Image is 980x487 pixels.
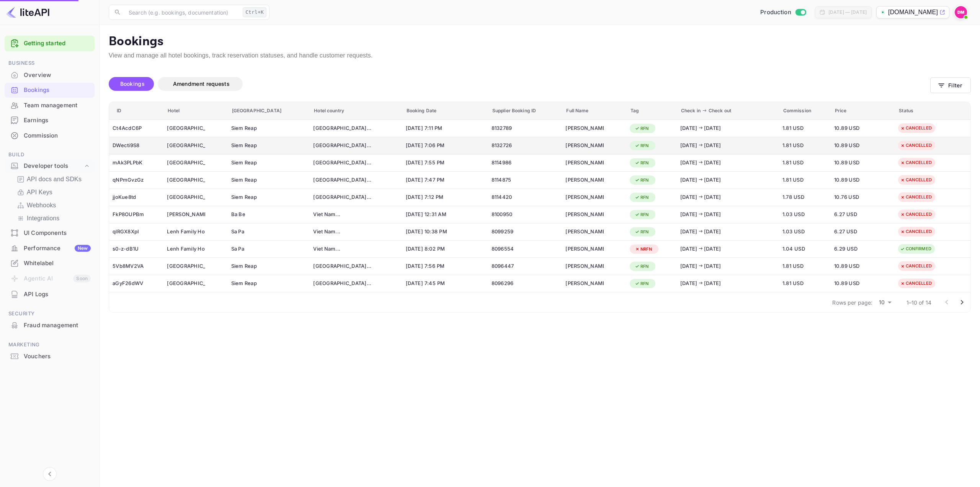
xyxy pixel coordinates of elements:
div: qNPmGvzGz [113,174,160,186]
th: Hotel [163,102,227,120]
div: RFN [630,158,654,168]
p: Bookings [109,34,971,49]
div: Relax Resort Angkor Villa [167,122,205,134]
span: 1.78 USD [782,193,827,202]
div: RFN [630,193,654,202]
div: 8132789 [492,122,559,134]
div: 8114420 [492,191,559,203]
span: Build [5,151,95,159]
a: Vouchers [5,349,95,363]
div: Relax Resort Angkor Villa [167,277,205,290]
span: [DATE] 8:02 PM [406,245,459,253]
div: RFN [630,262,654,271]
div: Fraud management [5,318,95,333]
div: Vouchers [5,349,95,364]
span: [DATE] 7:11 PM [406,124,459,133]
div: aGyF26dWV [113,277,160,290]
div: [DATE] [DATE] [680,193,745,201]
div: UI Components [24,229,91,238]
div: Developer tools [24,162,83,171]
div: Sa Pa [231,226,307,238]
div: [DATE] [DATE] [680,142,745,149]
span: [DATE] 7:06 PM [406,141,459,150]
div: CANCELLED [895,141,937,150]
div: RFN [630,279,654,289]
div: Cambodia [313,277,399,290]
div: John Richards [565,139,604,152]
a: Getting started [24,39,91,48]
div: Integrations [14,212,91,225]
div: CANCELLED [895,158,937,167]
div: Cambodia [313,174,399,186]
span: [DATE] 12:31 AM [406,210,459,219]
div: Cambodia [313,260,399,272]
div: 5Vb8MV2VA [113,260,160,272]
span: 1.03 USD [782,210,827,219]
div: 8099259 [492,226,559,238]
div: RFN [630,210,654,220]
div: 8096296 [492,277,559,290]
div: RFN [630,124,654,133]
div: Webhooks [14,199,91,212]
div: Siem Reap [231,157,307,169]
a: Bookings [5,83,95,97]
span: 1.04 USD [782,245,827,253]
div: CANCELLED [895,192,937,202]
div: Fraud management [24,321,91,330]
div: CANCELLED [895,123,937,133]
p: View and manage all hotel bookings, track reservation statuses, and handle customer requests. [109,51,971,60]
div: API Logs [24,290,91,299]
div: [GEOGRAPHIC_DATA] ... [313,159,399,167]
div: Whitelabel [24,259,91,268]
span: 10.89 USD [834,279,872,288]
span: [DATE] 7:56 PM [406,262,459,271]
div: Commission [24,131,91,140]
div: Performance [24,244,91,253]
div: Ct4AcdC6P [113,122,160,134]
input: Search (e.g. bookings, documentation) [124,5,240,20]
span: 10.89 USD [834,262,872,271]
span: [DATE] 10:38 PM [406,228,459,236]
div: Viet Nam ... [313,211,399,218]
div: Vouchers [24,352,91,361]
div: [DATE] [DATE] [680,176,745,184]
a: Commission [5,128,95,143]
div: qlRGX8XpI [113,226,160,238]
span: Bookings [120,80,145,87]
span: Production [760,8,791,17]
img: LiteAPI logo [6,6,49,18]
span: 1.81 USD [782,262,827,271]
div: John Richards [565,260,604,272]
a: Fraud management [5,318,95,332]
span: 1.81 USD [782,159,827,167]
th: Tag [626,102,677,120]
span: 10.89 USD [834,141,872,150]
th: Status [895,102,970,120]
div: Cambodia [313,157,399,169]
div: CANCELLED [895,175,937,185]
th: Booking Date [402,102,488,120]
div: mAk3PLPbK [113,157,160,169]
div: Siem Reap [231,122,307,134]
a: Overview [5,68,95,82]
span: [DATE] 7:47 PM [406,176,459,184]
a: API docs and SDKs [17,175,88,184]
div: Cambodia [313,139,399,152]
span: [DATE] 7:45 PM [406,279,459,288]
div: [DATE] [DATE] [680,228,745,236]
span: [DATE] 7:12 PM [406,193,459,202]
div: Siem Reap [231,280,307,287]
a: Integrations [17,214,88,223]
div: account-settings tabs [109,77,930,91]
div: Ctrl+K [243,7,266,17]
a: Whitelabel [5,256,95,270]
div: Lenh Family House - Hostel [167,243,205,255]
div: CANCELLED [895,227,937,236]
a: PerformanceNew [5,241,95,255]
div: [GEOGRAPHIC_DATA] ... [313,142,399,149]
th: [GEOGRAPHIC_DATA] [228,102,310,120]
span: 1.03 USD [782,228,827,236]
div: Sa Pa [231,228,307,236]
div: 8114986 [492,157,559,169]
div: Switch to Sandbox mode [757,8,809,17]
